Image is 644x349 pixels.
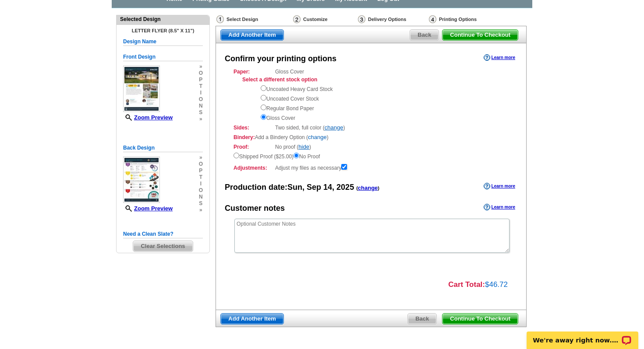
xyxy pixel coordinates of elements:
span: s [199,109,203,116]
h5: Need a Clean Slate? [123,230,203,238]
strong: Adjustments: [234,164,272,172]
div: Confirm your printing options [225,53,336,65]
span: n [199,194,203,200]
span: ( ) [356,185,379,191]
span: p [199,168,203,174]
a: change [358,185,378,191]
strong: Bindery: [234,134,255,140]
strong: Sides: [234,124,272,132]
strong: Select a different stock option [242,77,317,83]
span: » [199,154,203,161]
span: o [199,187,203,194]
img: Printing Options & Summary [429,15,436,23]
img: Delivery Options [358,15,365,23]
span: Sep [307,183,321,192]
span: Back [408,314,436,324]
a: change [308,134,327,140]
span: » [199,63,203,70]
span: Sun, [287,183,304,192]
div: Printing Options [428,15,505,26]
span: o [199,70,203,77]
span: i [199,90,203,96]
span: p [199,77,203,83]
h4: Letter Flyer (8.5" x 11") [123,28,203,33]
span: Continue To Checkout [442,30,518,40]
span: $46.72 [485,280,508,289]
span: t [199,83,203,90]
div: Adjust my files as necessary [234,162,509,172]
a: Zoom Preview [123,205,173,212]
span: Back [410,30,439,40]
span: Continue To Checkout [442,314,518,324]
span: 14, [323,183,334,192]
div: Shipped Proof ($25.00) No Proof [234,151,509,161]
a: Zoom Preview [123,114,173,121]
strong: Proof: [234,143,272,151]
span: Add Another Item [221,314,283,324]
span: n [199,103,203,109]
span: Add Another Item [221,30,283,40]
div: Gloss Cover [234,68,509,122]
img: small-thumb.jpg [123,66,160,112]
h5: Front Design [123,53,203,61]
div: Select Design [216,15,292,26]
img: small-thumb.jpg [123,157,160,203]
strong: Cart Total: [448,280,485,289]
iframe: LiveChat chat widget [521,321,644,349]
a: Learn more [484,204,515,211]
div: Selected Design [117,15,209,23]
a: hide [298,143,309,150]
a: Learn more [484,54,515,61]
h5: Design Name [123,38,203,46]
div: Customize [292,15,357,24]
span: 2025 [336,183,354,192]
span: Clear Selections [133,241,192,251]
div: Add a Bindery Option ( ) [234,133,509,141]
span: o [199,96,203,103]
img: Select Design [216,15,224,23]
a: Add Another Item [220,313,284,325]
span: t [199,174,203,181]
div: Customer notes [225,203,285,214]
div: No proof ( ) [234,143,509,161]
a: change [325,124,343,131]
a: Back [407,313,437,325]
span: » [199,116,203,122]
a: Learn more [484,183,515,190]
span: s [199,200,203,207]
h5: Back Design [123,144,203,152]
a: Back [410,29,439,41]
a: Add Another Item [220,29,284,41]
span: i [199,181,203,187]
div: Two sided, full color ( ) [234,124,509,132]
strong: Paper: [234,68,272,76]
span: o [199,161,203,168]
span: » [199,207,203,213]
div: Production date: [225,182,379,193]
div: Delivery Options [357,15,428,26]
img: Customize [293,15,301,23]
div: Uncoated Heavy Card Stock Uncoated Cover Stock Regular Bond Paper Gloss Cover [261,84,509,122]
